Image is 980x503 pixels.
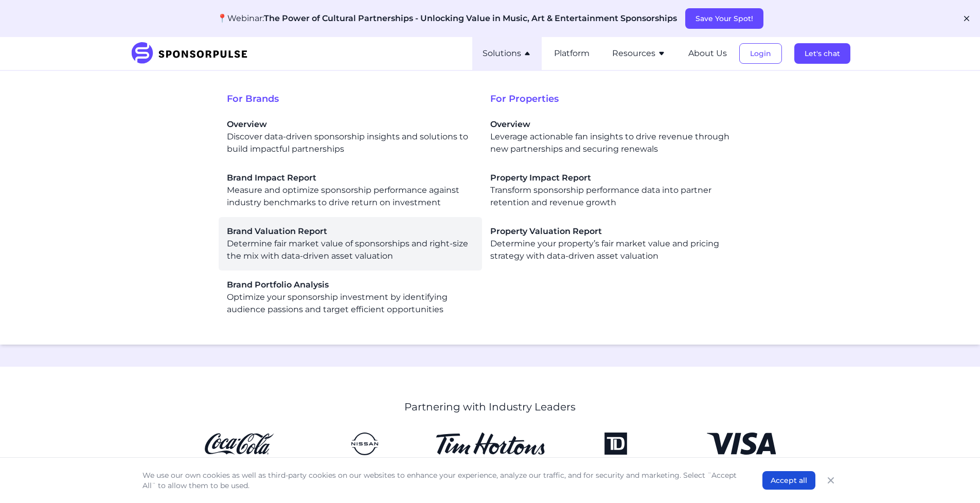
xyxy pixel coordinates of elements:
[255,400,725,414] p: Partnering with Industry Leaders
[561,433,670,455] img: TD
[227,118,474,155] a: OverviewDiscover data-driven sponsorship insights and solutions to build impactful partnerships
[490,225,737,238] span: Property Valuation Report
[490,225,737,262] a: Property Valuation ReportDetermine your property’s fair market value and pricing strategy with da...
[687,433,796,455] img: Visa
[929,454,980,503] iframe: Chat Widget
[227,172,474,209] div: Measure and optimize sponsorship performance against industry benchmarks to drive return on inves...
[130,42,255,65] img: SponsorPulse
[310,433,419,455] img: Nissan
[185,433,294,455] img: CocaCola
[688,47,727,60] button: About Us
[685,8,763,29] button: Save Your Spot!
[490,118,737,131] span: Overview
[554,47,590,60] button: Platform
[824,473,838,488] button: Close
[436,433,545,455] img: Tim Hortons
[227,172,474,209] a: Brand Impact ReportMeasure and optimize sponsorship performance against industry benchmarks to dr...
[227,225,474,262] a: Brand Valuation ReportDetermine fair market value of sponsorships and right-size the mix with dat...
[794,43,850,64] button: Let's chat
[554,49,590,58] a: Platform
[490,92,754,106] span: For Properties
[490,172,737,184] span: Property Impact Report
[227,279,474,316] a: Brand Portfolio AnalysisOptimize your sponsorship investment by identifying audience passions and...
[490,118,737,155] div: Leverage actionable fan insights to drive revenue through new partnerships and securing renewals
[227,118,474,131] span: Overview
[490,172,737,209] a: Property Impact ReportTransform sponsorship performance data into partner retention and revenue g...
[685,14,763,23] a: Save Your Spot!
[612,47,666,60] button: Resources
[794,49,850,58] a: Let's chat
[490,225,737,262] div: Determine your property’s fair market value and pricing strategy with data-driven asset valuation
[227,92,490,106] span: For Brands
[483,47,531,60] button: Solutions
[762,471,815,490] button: Accept all
[490,172,737,209] div: Transform sponsorship performance data into partner retention and revenue growth
[217,12,677,25] p: 📍Webinar:
[739,49,782,58] a: Login
[227,225,474,238] span: Brand Valuation Report
[227,225,474,262] div: Determine fair market value of sponsorships and right-size the mix with data-driven asset valuation
[227,279,474,316] div: Optimize your sponsorship investment by identifying audience passions and target efficient opport...
[142,470,742,491] p: We use our own cookies as well as third-party cookies on our websites to enhance your experience,...
[264,13,677,23] span: The Power of Cultural Partnerships - Unlocking Value in Music, Art & Entertainment Sponsorships
[739,43,782,64] button: Login
[227,172,474,184] span: Brand Impact Report
[490,118,737,155] a: OverviewLeverage actionable fan insights to drive revenue through new partnerships and securing r...
[227,279,474,291] span: Brand Portfolio Analysis
[227,118,474,155] div: Discover data-driven sponsorship insights and solutions to build impactful partnerships
[688,49,727,58] a: About Us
